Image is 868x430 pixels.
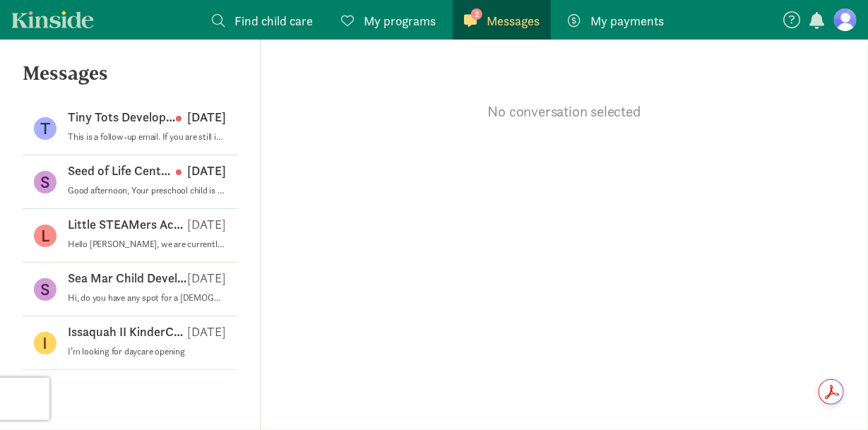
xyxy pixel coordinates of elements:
[68,270,187,287] p: Sea Mar Child Development Center
[471,8,482,20] span: 2
[590,11,664,30] span: My payments
[176,162,226,179] p: [DATE]
[234,11,313,30] span: Find child care
[68,162,176,179] p: Seed of Life Center For Early Learning and Preschool -at Orca K-8
[34,117,57,140] figure: T
[34,332,57,354] figure: I
[68,239,226,250] p: Hello [PERSON_NAME], we are currently on a waitlist for all of our programs. I would definitely r...
[187,270,226,287] p: [DATE]
[364,11,436,30] span: My programs
[68,131,226,143] p: This is a follow-up email. If you are still interested in Tiny Tots, please call me at [PHONE_NUM...
[68,346,226,357] p: I’m looking for daycare opening
[68,185,226,196] p: Good afternoon, Your preschool child is on our waiting list for SOL Orca Preschool/Pre-K. I have ...
[34,225,57,247] figure: L
[34,171,57,193] figure: S
[187,216,226,233] p: [DATE]
[68,216,187,233] p: Little STEAMers Academy
[68,109,176,126] p: Tiny Tots Development Center [GEOGRAPHIC_DATA]
[68,323,187,340] p: Issaquah II KinderCare
[261,102,868,121] p: No conversation selected
[68,292,226,304] p: Hi, do you have any spot for a [DEMOGRAPHIC_DATA] kid?
[187,323,226,340] p: [DATE]
[34,278,57,301] figure: S
[11,11,94,28] a: Kinside
[176,109,226,126] p: [DATE]
[487,11,540,30] span: Messages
